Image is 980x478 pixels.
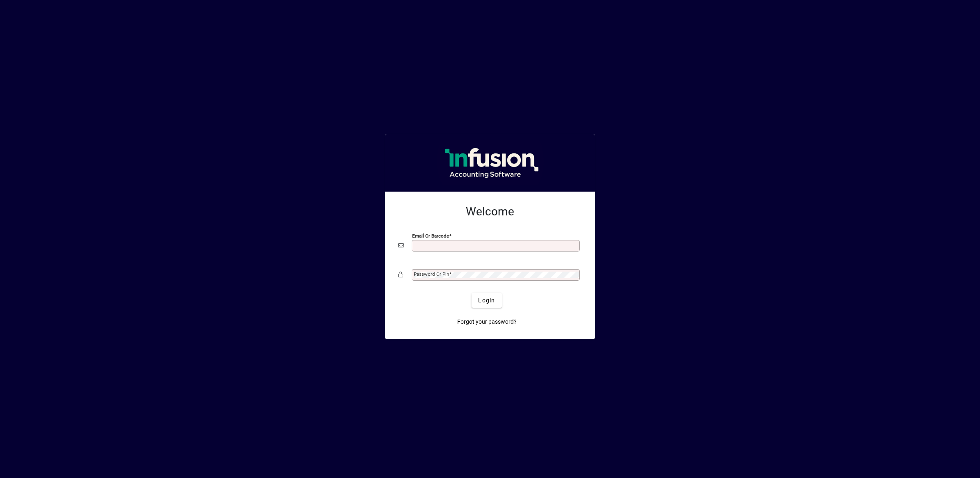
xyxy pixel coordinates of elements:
[478,296,495,305] span: Login
[412,233,449,239] mat-label: Email or Barcode
[398,205,582,219] h2: Welcome
[454,314,520,329] a: Forgot your password?
[457,318,517,326] span: Forgot your password?
[414,271,449,277] mat-label: Password or Pin
[472,293,501,308] button: Login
